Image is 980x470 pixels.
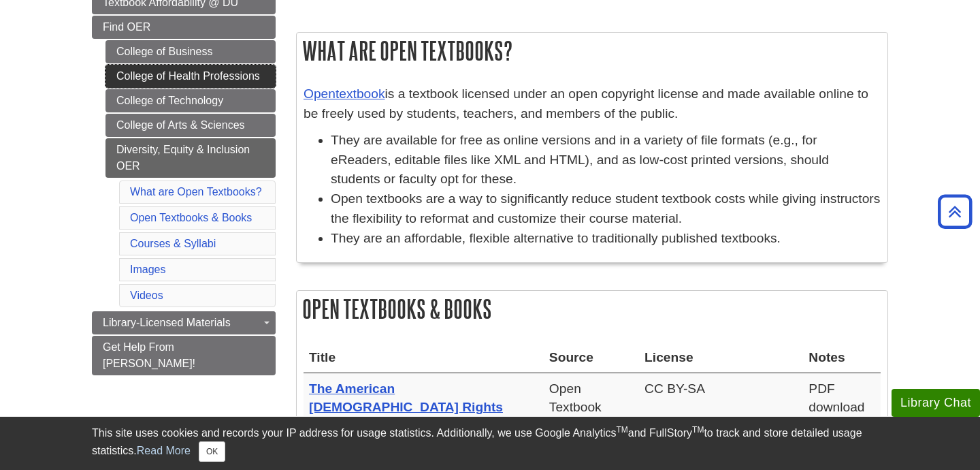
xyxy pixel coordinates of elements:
[331,131,881,189] li: They are available for free as online versions and in a variety of file formats (e.g., for eReade...
[297,291,887,327] h2: Open Textbooks & Books
[544,373,639,441] td: Open Textbook Library
[199,441,225,462] button: Close
[103,21,150,33] span: Find OER
[544,343,639,373] th: Source
[803,373,881,441] td: PDF download
[137,445,191,456] a: Read More
[336,87,385,101] a: textbook
[304,87,336,101] a: Open
[103,317,231,328] span: Library-Licensed Materials
[933,202,977,221] a: Back to Top
[616,425,627,435] sup: TM
[130,264,165,275] a: Images
[892,389,980,417] button: Library Chat
[92,336,276,375] a: Get Help From [PERSON_NAME]!
[130,212,252,223] a: Open Textbooks & Books
[105,65,276,88] a: College of Health Professions
[331,189,881,229] li: Open textbooks are a way to significantly reduce student textbook costs while giving instructors ...
[105,138,276,178] a: Diversity, Equity & Inclusion OER
[105,89,276,112] a: College of Technology
[92,16,276,39] a: Find OER
[130,289,163,301] a: Videos
[130,238,216,249] a: Courses & Syllabi
[803,343,881,373] th: Notes
[105,114,276,137] a: College of Arts & Sciences
[92,425,888,462] div: This site uses cookies and records your IP address for usage statistics. Additionally, we use Goo...
[92,311,276,334] a: Library-Licensed Materials
[331,229,881,249] li: They are an affordable, flexible alternative to traditionally published textbooks.
[692,425,704,435] sup: TM
[639,373,803,441] td: CC BY-SA
[103,341,195,369] span: Get Help From [PERSON_NAME]!
[130,186,262,198] a: What are Open Textbooks?
[309,381,503,433] a: The American [DEMOGRAPHIC_DATA] Rights Movement: An Introduction
[304,343,544,373] th: Title
[105,40,276,63] a: College of Business
[304,84,881,124] p: is a textbook licensed under an open copyright license and made available online to be freely use...
[639,343,803,373] th: License
[297,33,887,69] h2: What are Open Textbooks?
